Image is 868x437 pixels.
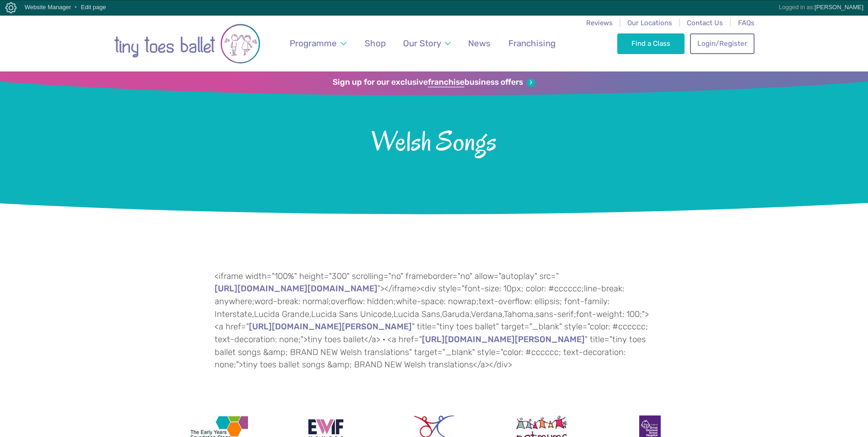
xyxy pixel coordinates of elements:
[403,38,441,49] span: Our Story
[504,33,560,54] a: Franchising
[114,21,260,67] img: tiny toes ballet
[468,38,491,49] span: News
[508,38,555,49] span: Franchising
[399,33,455,54] a: Our Story
[428,77,464,87] strong: franchise
[687,19,723,27] a: Contact Us
[215,284,377,294] a: [URL][DOMAIN_NAME][DOMAIN_NAME]
[215,270,654,371] p: <iframe width="100%" height="300" scrolling="no" frameborder="no" allow="autoplay" src=" "></ifra...
[360,33,390,54] a: Shop
[290,38,337,49] span: Programme
[464,33,495,54] a: News
[285,33,350,54] a: Programme
[164,124,704,157] span: Welsh Songs
[586,19,613,27] a: Reviews
[114,15,260,71] a: Go to home page
[249,322,412,332] a: [URL][DOMAIN_NAME][PERSON_NAME]
[422,335,585,344] a: [URL][DOMAIN_NAME][PERSON_NAME]
[627,19,672,27] a: Our Locations
[617,33,685,54] a: Find a Class
[365,38,386,49] span: Shop
[333,77,535,87] a: Sign up for our exclusivefranchisebusiness offers
[690,33,754,54] a: Login/Register
[738,19,755,27] a: FAQs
